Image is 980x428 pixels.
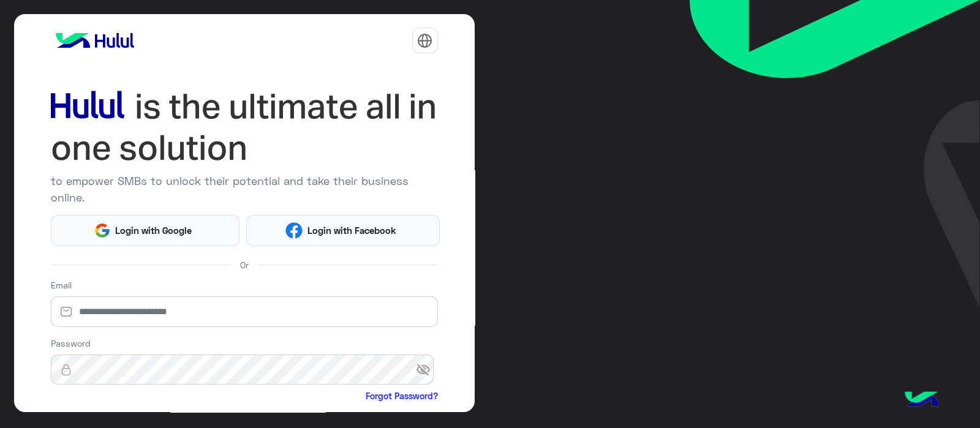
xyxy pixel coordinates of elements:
[240,258,249,271] span: Or
[246,215,440,246] button: Login with Facebook
[51,337,91,350] label: Password
[51,306,81,318] img: email
[111,223,197,238] span: Login with Google
[416,359,438,381] span: visibility_off
[417,33,432,48] img: tab
[51,28,139,53] img: logo
[51,279,72,291] label: Email
[900,379,943,422] img: hulul-logo.png
[94,222,111,239] img: Google
[303,223,401,238] span: Login with Facebook
[285,222,303,239] img: Facebook
[366,389,438,402] a: Forgot Password?
[51,364,81,376] img: lock
[51,86,438,168] img: hululLoginTitle_EN.svg
[51,215,240,246] button: Login with Google
[51,173,438,206] p: to empower SMBs to unlock their potential and take their business online.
